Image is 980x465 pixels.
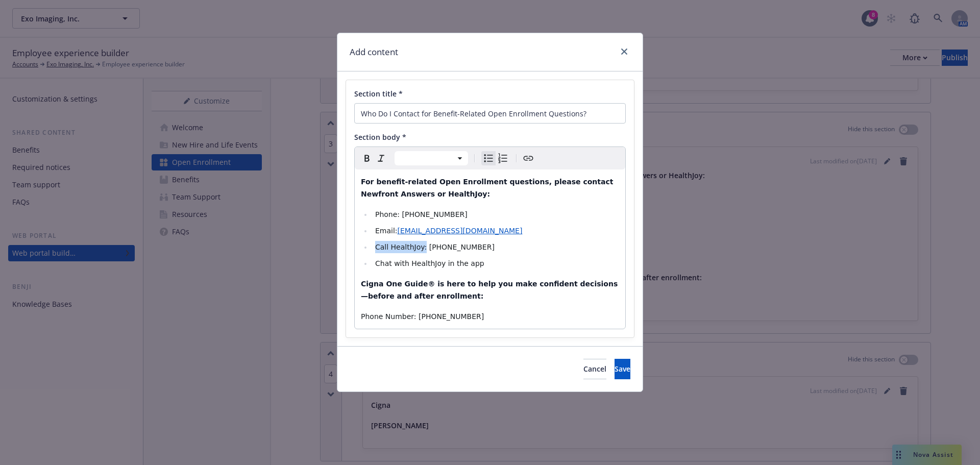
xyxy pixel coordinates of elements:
[521,151,535,165] button: Create link
[354,89,403,99] span: Section title *
[398,227,523,235] a: [EMAIL_ADDRESS][DOMAIN_NAME]
[615,359,630,379] button: Save
[350,45,398,59] h1: Add content
[615,364,630,374] span: Save
[395,151,468,165] button: Block type
[583,364,606,374] span: Cancel
[375,210,468,218] span: Phone: [PHONE_NUMBER]
[481,151,510,165] div: toggle group
[361,178,616,198] strong: For benefit-related Open Enrollment questions, please contact Newfront Answers or HealthJoy:
[375,243,495,251] span: Call HealthJoy: [PHONE_NUMBER]
[361,312,484,321] span: Phone Number: [PHONE_NUMBER]
[583,359,606,379] button: Cancel
[354,132,406,142] span: Section body *
[496,151,510,165] button: Numbered list
[375,259,484,267] span: Chat with HealthJoy in the app
[481,151,496,165] button: Bulleted list
[361,280,618,300] strong: Cigna One Guide® is here to help you make confident decisions—before and after enrollment:
[618,45,630,58] a: close
[355,169,625,329] div: editable markdown
[360,151,374,165] button: Bold
[354,103,626,124] input: Add title here
[374,151,388,165] button: Italic
[375,227,398,235] span: Email:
